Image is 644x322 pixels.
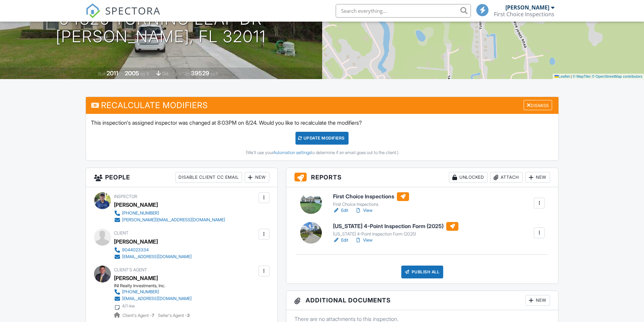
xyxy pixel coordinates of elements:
[355,207,373,214] a: View
[114,230,128,236] span: Client
[114,247,192,253] a: 9044023334
[106,70,118,77] div: 2011
[86,3,100,18] img: The Best Home Inspection Software - Spectora
[525,295,550,306] div: New
[140,71,150,76] span: sq. ft.
[105,3,161,18] span: SPECTORA
[162,71,169,76] span: Slab
[114,267,147,272] span: Client's Agent
[122,247,149,253] div: 9044023334
[158,313,190,318] span: Seller's Agent -
[122,217,225,223] div: [PERSON_NAME][EMAIL_ADDRESS][DOMAIN_NAME]
[122,296,192,301] div: [EMAIL_ADDRESS][DOMAIN_NAME]
[333,222,458,231] h6: [US_STATE] 4-Point Inspection Form (2025)
[114,217,225,223] a: [PERSON_NAME][EMAIL_ADDRESS][DOMAIN_NAME]
[333,222,458,237] a: [US_STATE] 4-Point Inspection Form (2025) [US_STATE] 4-Point Inspection Form (2025)
[175,172,242,183] div: Disable Client CC Email
[355,237,373,244] a: View
[273,150,311,155] a: Automation settings
[98,71,105,76] span: Built
[333,202,409,207] div: First Choice Inspections
[114,237,158,247] div: [PERSON_NAME]
[86,114,558,160] div: This inspection's assigned inspector was changed at 8:03PM on 8/24. Would you like to recalculate...
[114,253,192,260] a: [EMAIL_ADDRESS][DOMAIN_NAME]
[114,273,158,283] a: [PERSON_NAME]
[333,207,348,214] a: Edit
[286,291,558,310] h3: Additional Documents
[114,200,158,210] div: [PERSON_NAME]
[449,172,487,183] div: Unlocked
[286,168,558,187] h3: Reports
[122,303,135,309] div: 4/1-kw
[152,313,154,318] strong: 7
[494,11,554,18] div: First Choice Inspections
[245,172,269,183] div: New
[122,210,159,216] div: [PHONE_NUMBER]
[524,100,552,110] div: Dismiss
[525,172,550,183] div: New
[114,210,225,217] a: [PHONE_NUMBER]
[91,150,553,155] div: (We'll use your to determine if an email goes out to the client.)
[56,10,266,46] h1: 54326 Turning Leaf Dr [PERSON_NAME], FL 32011
[86,97,558,114] h3: Recalculate Modifiers
[122,289,159,295] div: [PHONE_NUMBER]
[125,70,139,77] div: 2005
[295,132,349,145] div: UPDATE Modifiers
[554,74,570,78] a: Leaflet
[187,313,190,318] strong: 3
[333,237,348,244] a: Edit
[505,4,549,11] div: [PERSON_NAME]
[401,266,444,278] div: Publish All
[86,168,278,187] h3: People
[490,172,523,183] div: Attach
[176,71,190,76] span: Lot Size
[191,70,209,77] div: 39529
[122,313,155,318] span: Client's Agent -
[86,9,161,23] a: SPECTORA
[210,71,219,76] span: sq.ft.
[114,283,197,289] div: INI Realty Investments, Inc.
[571,74,572,78] span: |
[333,192,409,201] h6: First Choice Inspections
[114,194,137,199] span: Inspector
[114,289,192,295] a: [PHONE_NUMBER]
[114,295,192,302] a: [EMAIL_ADDRESS][DOMAIN_NAME]
[333,231,458,237] div: [US_STATE] 4-Point Inspection Form (2025)
[333,192,409,207] a: First Choice Inspections First Choice Inspections
[336,4,471,18] input: Search everything...
[122,254,192,259] div: [EMAIL_ADDRESS][DOMAIN_NAME]
[573,74,591,78] a: © MapTiler
[592,74,642,78] a: © OpenStreetMap contributors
